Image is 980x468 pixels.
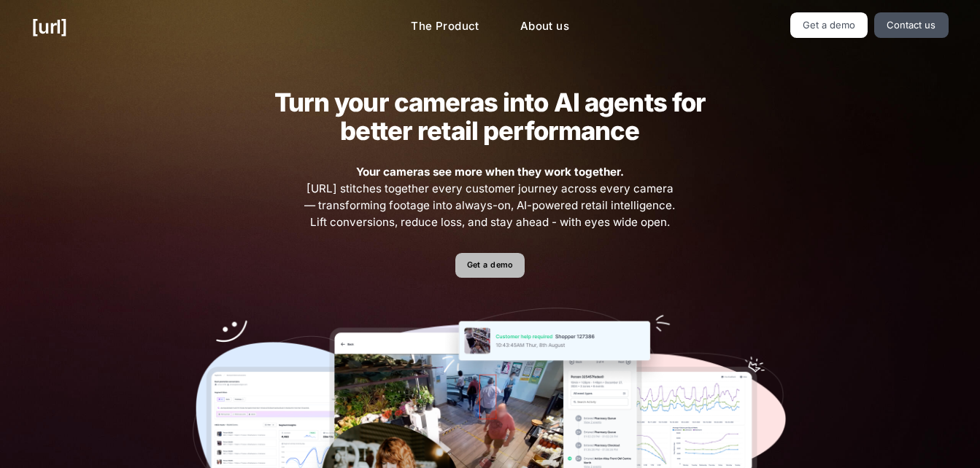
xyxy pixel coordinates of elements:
a: About us [509,12,581,41]
a: Contact us [874,12,949,38]
a: [URL] [31,12,67,41]
h2: Turn your cameras into AI agents for better retail performance [251,88,728,145]
a: The Product [399,12,491,41]
a: Get a demo [455,253,525,278]
strong: Your cameras see more when they work together. [356,165,624,179]
a: Get a demo [790,12,868,38]
span: [URL] stitches together every customer journey across every camera — transforming footage into al... [303,164,678,230]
